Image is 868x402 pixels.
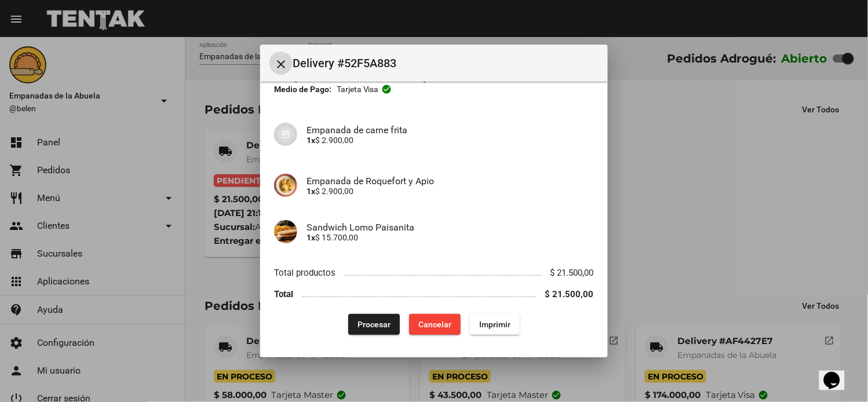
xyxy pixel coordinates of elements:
li: Total $ 21.500,00 [274,283,594,305]
span: Procesar [358,320,391,329]
b: 1x [307,233,315,242]
p: $ 2.900,00 [307,136,594,145]
b: 1x [307,136,315,145]
iframe: chat widget [819,356,856,390]
button: Cancelar [409,314,461,335]
h4: Empanada de Roquefort y Apio [307,176,594,187]
span: Delivery #52F5A883 [293,54,599,72]
button: Procesar [348,314,400,335]
button: Cerrar [269,52,293,75]
span: Cancelar [418,320,451,329]
h4: Sandwich Lomo Paisanita [307,222,594,233]
span: Imprimir [479,320,510,329]
strong: Medio de Pago: [274,83,331,95]
b: 1x [307,187,315,196]
li: Total productos $ 21.500,00 [274,262,594,283]
p: $ 2.900,00 [307,187,594,196]
span: Tarjeta visa [337,83,379,95]
h4: Empanada de carne frita [307,125,594,136]
button: Imprimir [470,314,520,335]
img: 48b91f71-f8ce-46d8-a2da-bd3bd2315a76.jpg [274,220,297,243]
img: 07c47add-75b0-4ce5-9aba-194f44787723.jpg [274,123,297,146]
mat-icon: check_circle [382,84,392,94]
img: d59fadef-f63f-4083-8943-9e902174ec49.jpg [274,174,297,197]
p: $ 15.700,00 [307,233,594,242]
mat-icon: Cerrar [274,57,288,71]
